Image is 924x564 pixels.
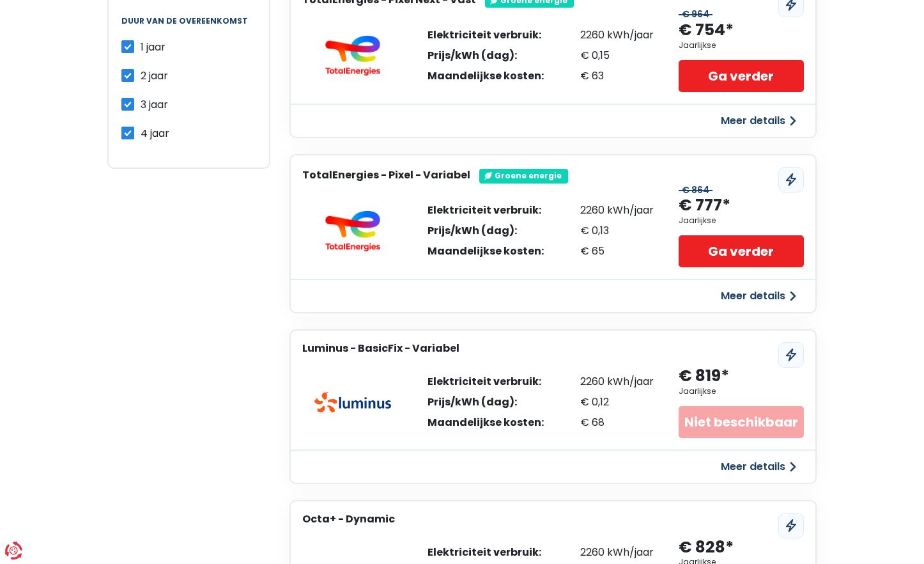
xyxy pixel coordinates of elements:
[679,387,716,396] div: Jaarlijkse
[679,41,716,50] div: Jaarlijkse
[580,246,654,256] div: € 65
[427,71,544,81] div: Maandelijkse kosten:
[679,185,712,196] div: € 864
[580,226,654,236] div: € 0,13
[427,377,544,387] div: Elektriciteit verbruik:
[427,205,544,215] div: Elektriciteit verbruik:
[679,195,730,216] div: € 777*
[121,17,256,38] legend: Duur van de overeenkomst
[580,51,654,61] div: € 0,15
[713,109,804,132] button: Meer details
[679,406,804,438] div: Niet beschikbaar
[427,397,544,407] div: Prijs/kWh (dag):
[141,68,168,83] span: 2 jaar
[427,547,544,558] div: Elektriciteit verbruik:
[427,418,544,428] div: Maandelijkse kosten:
[141,97,168,112] span: 3 jaar
[679,366,729,387] div: € 819*
[580,397,654,407] div: € 0,12
[679,235,804,267] a: Ga verder
[302,342,459,354] h3: Luminus - BasicFix - Variabel
[713,455,804,478] button: Meer details
[141,126,169,141] span: 4 jaar
[580,377,654,387] div: 2260 kWh/jaar
[427,246,544,256] div: Maandelijkse kosten:
[580,418,654,428] div: € 68
[427,30,544,40] div: Elektriciteit verbruik:
[679,60,804,92] a: Ga verder
[314,35,391,76] img: TotalEnergies
[302,513,395,525] h3: Octa+ - Dynamic
[141,40,166,54] span: 1 jaar
[679,20,734,41] div: € 754*
[427,226,544,236] div: Prijs/kWh (dag):
[580,205,654,215] div: 2260 kWh/jaar
[302,169,470,181] h3: TotalEnergies - Pixel - Variabel
[580,30,654,40] div: 2260 kWh/jaar
[580,547,654,558] div: 2260 kWh/jaar
[314,392,391,412] img: Luminus
[679,9,712,20] div: € 964
[479,169,568,183] div: Groene energie
[679,537,734,558] div: € 828*
[427,51,544,61] div: Prijs/kWh (dag):
[713,285,804,308] button: Meer details
[314,210,391,251] img: TotalEnergies
[679,216,716,225] div: Jaarlijkse
[580,71,654,81] div: € 63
